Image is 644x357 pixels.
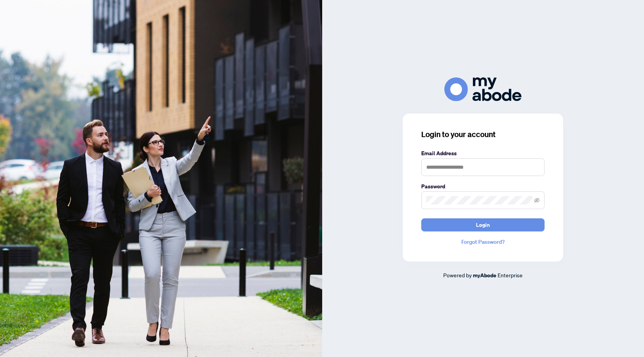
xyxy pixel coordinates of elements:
span: eye-invisible [534,198,540,203]
h3: Login to your account [421,129,545,140]
label: Email Address [421,149,545,158]
a: myAbode [473,271,496,280]
a: Forgot Password? [421,238,545,246]
span: Login [476,219,490,231]
span: Enterprise [498,272,523,278]
button: Login [421,218,545,231]
label: Password [421,182,545,191]
img: ma-logo [444,77,521,101]
span: Powered by [443,272,472,278]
